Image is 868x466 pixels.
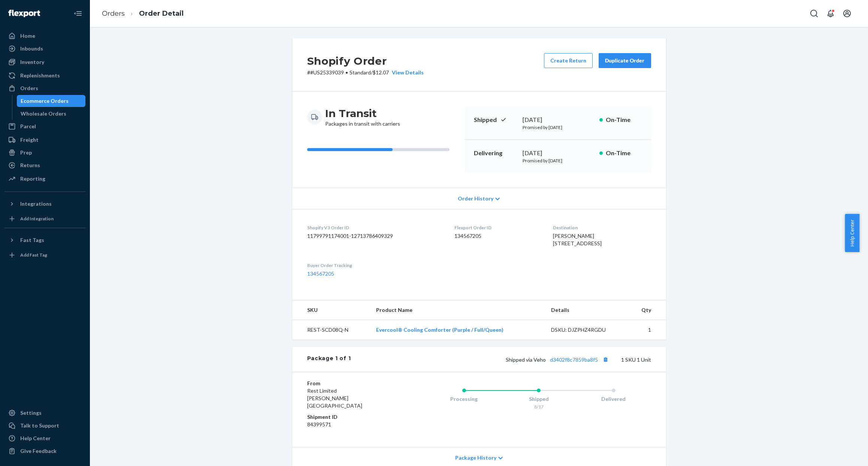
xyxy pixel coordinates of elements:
a: Orders [102,9,125,18]
div: Packages in transit with carriers [325,107,400,128]
iframe: Opens a widget where you can chat to one of our agents [820,444,861,462]
td: 1 [627,320,666,340]
span: Shipped via Veho [506,356,611,363]
p: Delivering [474,149,517,157]
th: Details [545,300,627,320]
div: Give Feedback [20,447,57,455]
div: Replenishments [20,72,60,79]
div: DSKU: DJZPHZ4RGDU [551,326,621,334]
p: Shipped [474,116,517,124]
span: Rest Limited [PERSON_NAME][GEOGRAPHIC_DATA] [307,387,362,409]
a: Freight [4,134,85,146]
a: Add Integration [4,213,85,225]
button: Close Navigation [70,6,85,21]
th: Qty [627,300,666,320]
p: Promised by [DATE] [523,124,593,131]
span: Package History [455,454,496,462]
span: Order History [458,195,493,202]
div: Settings [20,409,42,417]
p: # #US25339039 / $12.07 [307,69,424,76]
span: • [345,69,348,76]
dt: Flexport Order ID [454,224,541,231]
th: Product Name [370,300,545,320]
a: Orders [4,82,85,94]
a: Order Detail [139,9,184,18]
h2: Shopify Order [307,53,424,69]
a: Inventory [4,56,85,68]
dt: From [307,380,397,387]
div: Wholesale Orders [21,110,66,117]
div: Inventory [20,58,44,66]
button: Give Feedback [4,445,85,457]
a: Home [4,30,85,42]
div: Returns [20,162,40,169]
div: Duplicate Order [605,57,645,64]
div: Talk to Support [20,422,59,429]
button: Talk to Support [4,420,85,432]
button: Open notifications [823,6,838,21]
div: Parcel [20,123,36,130]
img: Flexport logo [8,10,40,17]
dd: 134567205 [454,232,541,240]
dd: 84399571 [307,421,397,428]
td: REST-SCD08Q-N [292,320,370,340]
button: Duplicate Order [599,53,651,68]
div: Ecommerce Orders [21,97,69,105]
dd: 11799791174001-12713786409329 [307,232,442,240]
h3: In Transit [325,107,400,120]
div: Help Center [20,435,51,442]
button: Copy tracking number [601,355,611,364]
dt: Buyer Order Tracking [307,262,442,269]
a: Evercool® Cooling Comforter (Purple / Full/Queen) [376,326,503,333]
dt: Shopify V3 Order ID [307,224,442,231]
p: On-Time [606,149,642,157]
span: [PERSON_NAME] [STREET_ADDRESS] [553,233,602,246]
div: Reporting [20,175,45,183]
ol: breadcrumbs [96,3,190,25]
a: d3402f8c7859ba8f5 [550,356,598,363]
button: Open Search Box [807,6,822,21]
a: Help Center [4,432,85,444]
a: Wholesale Orders [17,108,86,120]
div: Delivered [576,395,651,403]
div: [DATE] [523,116,593,124]
button: Help Center [845,214,859,252]
a: Add Fast Tag [4,249,85,261]
div: Home [20,32,35,40]
span: Standard [350,69,371,76]
div: Shipped [501,395,576,403]
button: Open account menu [840,6,855,21]
a: Reporting [4,173,85,185]
div: 8/17 [501,404,576,410]
div: Add Integration [20,215,54,222]
a: Replenishments [4,70,85,82]
div: Prep [20,149,32,156]
div: Inbounds [20,45,43,52]
div: Fast Tags [20,236,44,244]
div: Processing [427,395,502,403]
a: Prep [4,147,85,159]
p: Promised by [DATE] [523,157,593,164]
a: Inbounds [4,43,85,55]
button: Fast Tags [4,234,85,246]
th: SKU [292,300,370,320]
a: Ecommerce Orders [17,95,86,107]
dt: Shipment ID [307,413,397,421]
div: Add Fast Tag [20,252,47,258]
div: 1 SKU 1 Unit [351,355,651,364]
button: Integrations [4,198,85,210]
div: Freight [20,136,39,144]
dt: Destination [553,224,651,231]
a: Parcel [4,120,85,132]
div: [DATE] [523,149,593,157]
a: 134567205 [307,270,334,277]
p: On-Time [606,116,642,124]
div: Integrations [20,200,52,208]
a: Settings [4,407,85,419]
a: Returns [4,159,85,171]
button: Create Return [544,53,593,68]
div: Package 1 of 1 [307,355,351,364]
button: View Details [389,69,424,76]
